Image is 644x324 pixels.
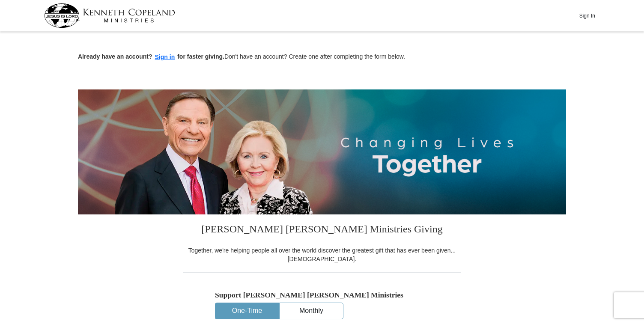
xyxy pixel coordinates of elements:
button: One-Time [215,303,279,319]
h5: Support [PERSON_NAME] [PERSON_NAME] Ministries [215,291,429,300]
img: kcm-header-logo.svg [44,3,175,28]
p: Don't have an account? Create one after completing the form below. [78,52,566,62]
div: Together, we're helping people all over the world discover the greatest gift that has ever been g... [183,246,461,263]
button: Sign In [574,9,600,22]
button: Monthly [280,303,343,319]
button: Sign in [152,52,178,62]
h3: [PERSON_NAME] [PERSON_NAME] Ministries Giving [183,214,461,246]
strong: Already have an account? for faster giving. [78,53,224,60]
